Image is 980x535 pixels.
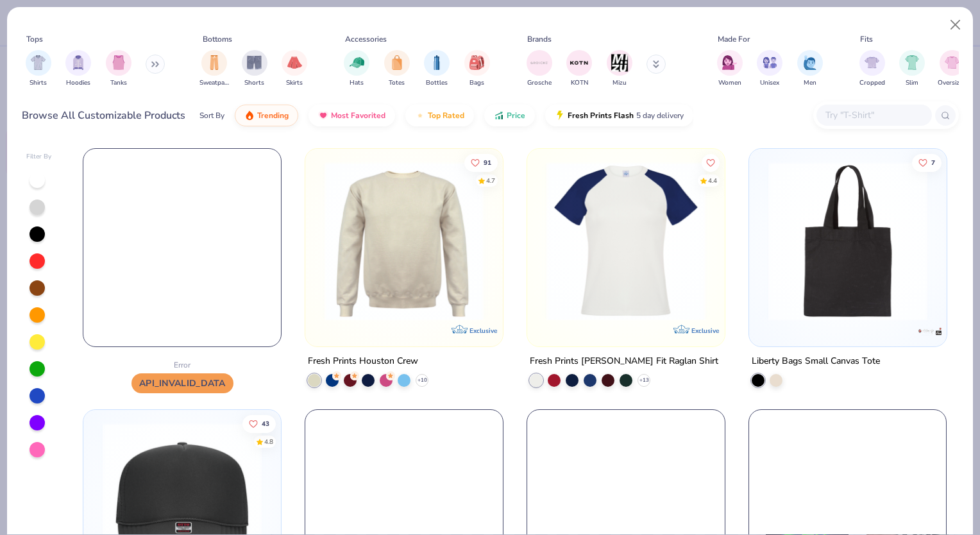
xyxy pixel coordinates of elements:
button: filter button [65,50,91,88]
div: filter for Sweatpants [199,50,229,88]
div: Tops [26,33,43,45]
span: Tanks [110,78,127,88]
div: Browse All Customizable Products [22,108,185,123]
img: f8659b9a-ffcf-4c66-8fab-d697857cb3ac [318,162,490,321]
button: Like [243,414,276,432]
input: Try "T-Shirt" [824,108,923,123]
button: filter button [566,50,592,88]
div: filter for Hoodies [65,50,91,88]
div: Brands [527,33,552,45]
div: Bottoms [203,33,232,45]
span: Men [804,78,816,88]
img: Grosche Image [530,53,549,72]
span: Exclusive [469,327,497,335]
img: KOTN Image [570,53,589,72]
div: 4.7 [486,176,495,185]
div: filter for KOTN [566,50,592,88]
img: Totes Image [390,55,404,70]
span: Unisex [760,78,779,88]
div: filter for Tanks [106,50,131,88]
img: Skirts Image [287,55,302,70]
div: Error [83,360,282,370]
div: Fits [860,33,873,45]
span: Shorts [244,78,264,88]
img: Tanks Image [112,55,126,70]
button: filter button [26,50,51,88]
span: 43 [262,420,270,427]
img: d6d584ca-6ecb-4862-80f9-37d415fce208 [540,162,712,321]
span: Most Favorited [331,110,385,121]
div: Liberty Bags Small Canvas Tote [752,353,880,369]
button: Close [943,13,968,37]
img: Hats Image [350,55,364,70]
button: filter button [464,50,490,88]
img: Cropped Image [865,55,879,70]
div: filter for Hats [344,50,369,88]
div: filter for Bags [464,50,490,88]
button: filter button [199,50,229,88]
span: Bags [469,78,484,88]
span: 5 day delivery [636,108,684,123]
div: filter for Bottles [424,50,450,88]
span: Slim [906,78,918,88]
div: Sort By [199,110,224,121]
span: KOTN [571,78,588,88]
img: most_fav.gif [318,110,328,121]
button: Most Favorited [308,105,395,126]
button: filter button [717,50,743,88]
img: trending.gif [244,110,255,121]
button: Like [912,153,942,171]
button: filter button [282,50,307,88]
div: Fresh Prints Houston Crew [308,353,418,369]
button: filter button [527,50,552,88]
span: Price [507,110,525,121]
div: filter for Mizu [607,50,632,88]
button: filter button [344,50,369,88]
span: + 10 [418,377,427,384]
div: filter for Grosche [527,50,552,88]
button: Trending [235,105,298,126]
img: Sweatpants Image [207,55,221,70]
div: filter for Cropped [859,50,885,88]
div: filter for Slim [899,50,925,88]
div: 4.4 [708,176,717,185]
img: Hoodies Image [71,55,85,70]
img: Mizu Image [610,53,629,72]
div: Accessories [345,33,387,45]
span: Mizu [612,78,627,88]
div: filter for Shorts [242,50,267,88]
span: Grosche [527,78,552,88]
img: Liberty Bags logo [917,319,942,344]
div: filter for Oversized [938,50,967,88]
span: Sweatpants [199,78,229,88]
button: filter button [797,50,823,88]
button: Price [484,105,535,126]
span: Cropped [859,78,885,88]
div: filter for Shirts [26,50,51,88]
span: Hoodies [66,78,90,88]
span: Oversized [938,78,967,88]
img: 119f3be6-5c8d-4dec-a817-4e77bf7f5439 [762,162,934,321]
button: filter button [607,50,632,88]
span: Hats [350,78,364,88]
div: Filter By [26,152,52,162]
span: Shirts [30,78,47,88]
img: Unisex Image [763,55,777,70]
div: filter for Totes [384,50,410,88]
span: Trending [257,110,289,121]
span: Exclusive [691,327,719,335]
img: TopRated.gif [415,110,425,121]
button: Like [464,153,498,171]
span: 91 [484,159,491,166]
button: Top Rated [405,105,474,126]
button: filter button [106,50,131,88]
button: filter button [242,50,267,88]
span: Totes [389,78,405,88]
button: filter button [757,50,782,88]
div: filter for Skirts [282,50,307,88]
img: flash.gif [555,110,565,121]
span: 7 [931,159,935,166]
img: Oversized Image [945,55,959,70]
button: filter button [859,50,885,88]
img: Bottles Image [430,55,444,70]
